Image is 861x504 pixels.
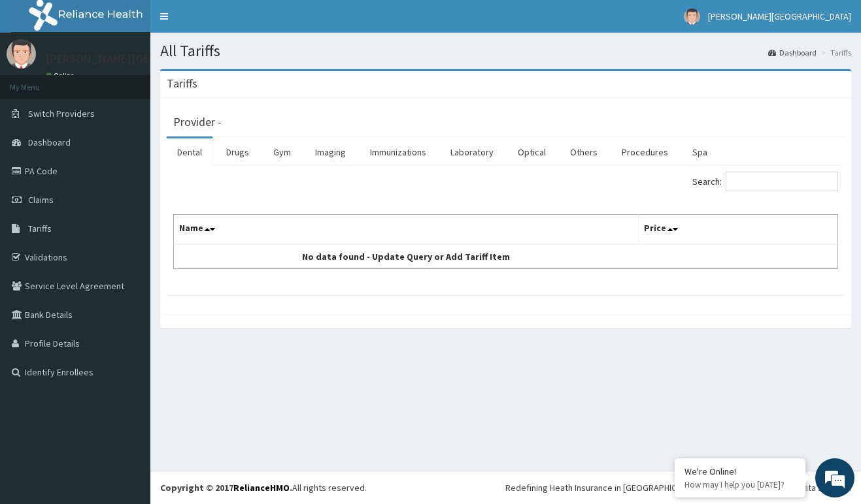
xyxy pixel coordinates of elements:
[216,138,260,166] a: Drugs
[28,136,71,148] span: Dashboard
[684,465,796,477] div: We're Online!
[692,172,838,191] label: Search:
[263,138,301,166] a: Gym
[28,108,95,119] span: Switch Providers
[46,53,239,65] p: [PERSON_NAME][GEOGRAPHIC_DATA]
[167,78,197,89] h3: Tariffs
[173,116,222,128] h3: Provider -
[174,244,639,269] td: No data found - Update Query or Add Tariff Item
[28,223,52,234] span: Tariffs
[768,47,817,58] a: Dashboard
[28,194,54,206] span: Claims
[708,10,851,22] span: [PERSON_NAME][GEOGRAPHIC_DATA]
[440,138,504,166] a: Laboratory
[233,482,290,494] a: RelianceHMO
[560,138,608,166] a: Others
[174,215,639,245] th: Name
[305,138,356,166] a: Imaging
[682,138,718,166] a: Spa
[818,47,851,58] li: Tariffs
[46,71,77,80] a: Online
[611,138,679,166] a: Procedures
[360,138,437,166] a: Immunizations
[160,42,851,59] h1: All Tariffs
[150,471,861,504] footer: All rights reserved.
[684,479,796,490] p: How may I help you today?
[639,215,838,245] th: Price
[684,8,700,25] img: User Image
[7,39,36,69] img: User Image
[167,138,212,166] a: Dental
[505,481,851,494] div: Redefining Heath Insurance in [GEOGRAPHIC_DATA] using Telemedicine and Data Science!
[507,138,556,166] a: Optical
[160,482,292,494] strong: Copyright © 2017 .
[726,172,838,191] input: Search:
